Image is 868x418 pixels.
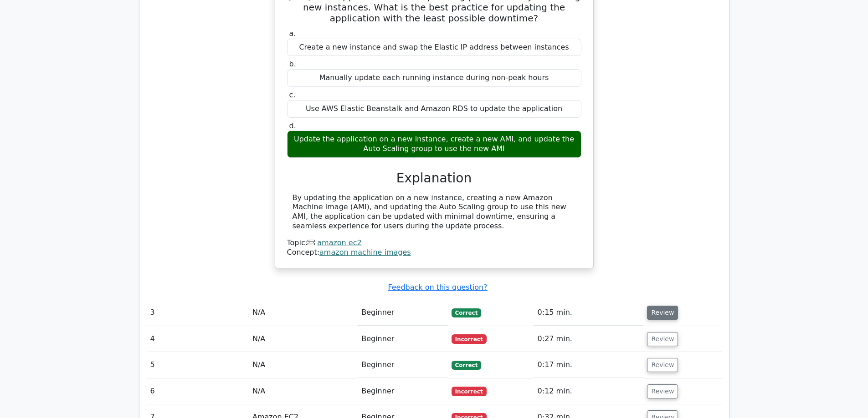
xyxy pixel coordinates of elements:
[249,378,358,404] td: N/A
[534,378,644,404] td: 0:12 min.
[452,387,487,396] span: Incorrect
[287,39,581,56] div: Create a new instance and swap the Elastic IP address between instances
[289,91,296,99] span: c.
[647,358,678,372] button: Review
[249,352,358,378] td: N/A
[293,193,576,231] div: By updating the application on a new instance, creating a new Amazon Machine Image (AMI), and upd...
[289,60,296,68] span: b.
[287,248,581,257] div: Concept:
[147,378,249,404] td: 6
[647,384,678,398] button: Review
[319,248,411,257] a: amazon machine images
[147,326,249,352] td: 4
[452,308,481,317] span: Correct
[287,131,581,158] div: Update the application on a new instance, create a new AMI, and update the Auto Scaling group to ...
[293,171,576,186] h3: Explanation
[317,238,361,247] a: amazon ec2
[534,326,644,352] td: 0:27 min.
[452,361,481,370] span: Correct
[249,326,358,352] td: N/A
[534,352,644,378] td: 0:17 min.
[358,326,448,352] td: Beginner
[249,300,358,326] td: N/A
[647,306,678,320] button: Review
[147,300,249,326] td: 3
[287,238,581,248] div: Topic:
[358,352,448,378] td: Beginner
[287,69,581,87] div: Manually update each running instance during non-peak hours
[287,100,581,118] div: Use AWS Elastic Beanstalk and Amazon RDS to update the application
[388,283,487,292] a: Feedback on this question?
[647,332,678,346] button: Review
[358,378,448,404] td: Beginner
[289,29,296,38] span: a.
[452,334,487,343] span: Incorrect
[289,121,296,130] span: d.
[358,300,448,326] td: Beginner
[534,300,644,326] td: 0:15 min.
[147,352,249,378] td: 5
